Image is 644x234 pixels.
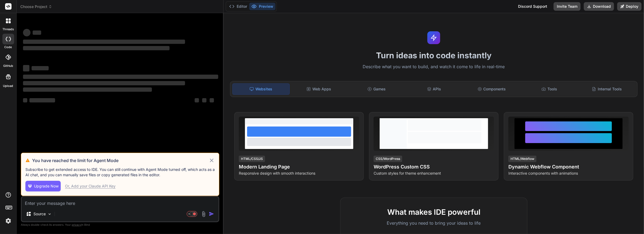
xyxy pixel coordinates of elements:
label: threads [2,27,14,32]
h4: Dynamic Webflow Component [508,163,629,171]
span: Upgrade Now [34,183,59,189]
img: icon [209,211,214,217]
div: APIs [406,83,462,95]
div: CSS/WordPress [374,156,402,162]
span: ‌ [23,29,30,36]
div: Web Apps [291,83,347,95]
span: ‌ [23,87,152,92]
span: ‌ [23,75,218,79]
h4: Modern Landing Page [239,163,359,171]
p: Responsive design with smooth interactions [239,171,359,176]
div: Discord Support [515,2,550,11]
div: Games [348,83,405,95]
p: Always double-check its answers. Your in Bind [21,222,219,227]
p: Interactive components with animations [508,171,629,176]
label: GitHub [3,64,13,68]
span: Choose Project [20,4,52,9]
img: settings [4,216,13,225]
button: Invite Team [554,2,581,11]
button: Editor [227,3,249,10]
div: Tools [521,83,577,95]
h1: Turn ideas into code instantly [227,51,641,60]
p: Describe what you want to build, and watch it come to life in real-time [227,63,641,70]
p: Subscribe to get extended access to IDE. You can still continue with Agent Mode turned off, which... [25,167,215,178]
p: Everything you need to bring your ideas to life [349,220,519,226]
div: Websites [232,83,289,95]
div: HTML/Webflow [508,156,536,162]
span: ‌ [23,81,185,85]
h3: You have reached the limit for Agent Mode [32,157,209,164]
span: ‌ [23,65,29,71]
label: code [5,45,12,49]
span: privacy [72,223,81,226]
div: Or, Add your Claude API Key [65,183,116,189]
button: Upgrade Now [25,181,61,191]
img: Pick Models [47,212,52,216]
h2: What makes IDE powerful [349,206,519,218]
span: ‌ [23,40,185,44]
span: ‌ [202,98,206,102]
span: ‌ [32,66,49,70]
button: Deploy [617,2,642,11]
img: attachment [201,211,207,217]
button: Preview [249,3,275,10]
span: ‌ [29,98,55,102]
label: Upload [3,84,13,88]
span: ‌ [210,98,214,102]
span: ‌ [23,98,27,102]
p: Custom styles for theme enhancement [374,171,494,176]
div: Internal Tools [579,83,635,95]
button: Download [584,2,614,11]
h4: WordPress Custom CSS [374,163,494,171]
span: ‌ [33,30,41,35]
span: ‌ [195,98,199,102]
div: Components [463,83,520,95]
div: HTML/CSS/JS [239,156,265,162]
span: ‌ [23,46,170,50]
p: Source [33,211,46,217]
